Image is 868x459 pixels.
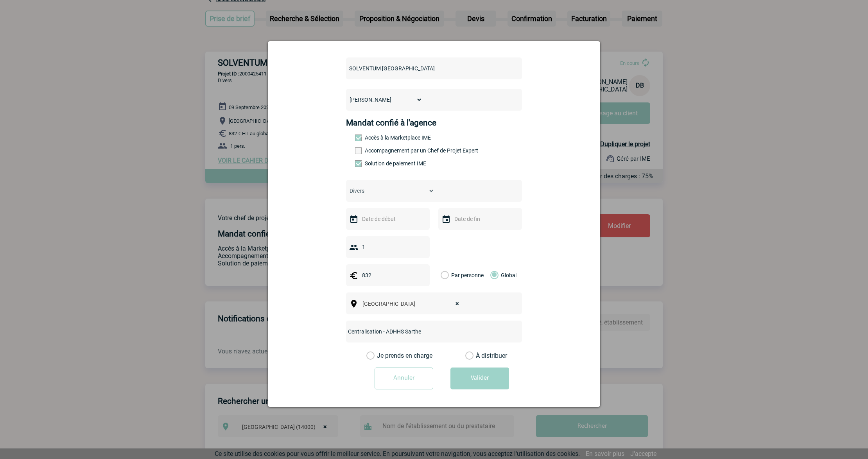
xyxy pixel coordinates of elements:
input: Date de fin [452,214,506,224]
input: Nombre de participants [360,242,429,252]
label: Accès à la Marketplace IME [355,134,400,141]
span: SOLVENTUM [GEOGRAPHIC_DATA] [346,65,435,72]
span: Caen [359,298,467,309]
input: Nom de l'événement [346,326,501,337]
label: Par personne [441,264,449,286]
input: Budget HT [360,270,414,280]
span: × [456,298,459,309]
label: Conformité aux process achat client, Prise en charge de la facturation, Mutualisation de plusieur... [355,160,400,167]
input: Annuler [375,368,433,389]
label: Je prends en charge [366,352,380,360]
label: Global [490,264,495,286]
h4: Mandat confié à l'agence [346,118,436,127]
input: Date de début [360,214,414,224]
label: À distribuer [465,352,473,360]
label: Prestation payante [355,147,400,154]
button: Valider [450,368,509,389]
